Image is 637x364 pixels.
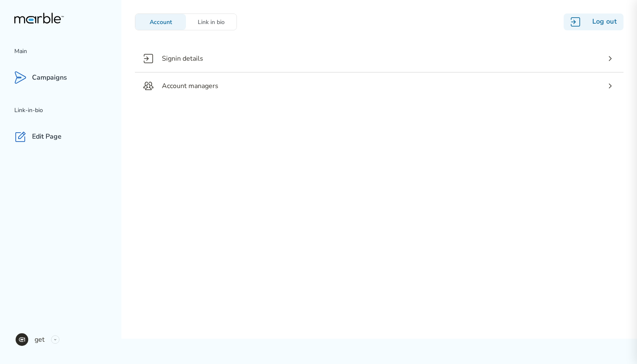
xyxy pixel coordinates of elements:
[35,335,45,345] p: get
[186,18,237,26] div: Link in bio
[32,73,67,82] p: Campaigns
[32,132,62,141] p: Edit Page
[162,54,203,64] p: Signin details
[162,81,218,91] p: Account managers
[14,46,121,56] p: Main
[135,18,186,26] div: Account
[564,13,624,30] div: Log out
[14,105,121,115] p: Link-in-bio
